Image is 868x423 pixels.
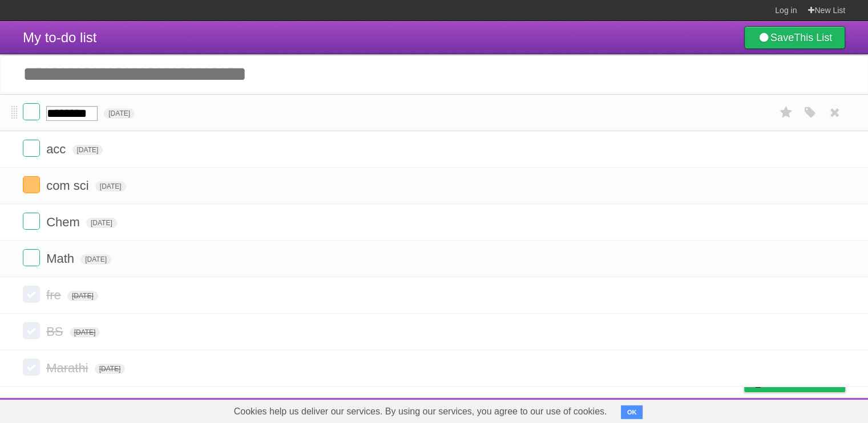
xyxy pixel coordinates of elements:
span: Chem [46,215,83,229]
span: [DATE] [80,254,111,265]
span: [DATE] [86,218,117,228]
label: Done [23,140,40,157]
span: My to-do list [23,30,96,45]
label: Done [23,176,40,193]
span: Math [46,251,77,266]
span: BS [46,324,66,339]
label: Done [23,213,40,230]
span: Buy me a coffee [768,372,839,392]
label: Done [23,322,40,339]
label: Done [23,103,40,120]
span: [DATE] [104,108,135,119]
a: SaveThis List [744,26,845,49]
label: Done [23,359,40,376]
span: Cookies help us deliver our services. By using our services, you agree to our use of cookies. [223,400,619,423]
span: [DATE] [95,181,126,192]
span: acc [46,142,68,156]
label: Done [23,286,40,303]
button: OK [621,405,643,419]
label: Star task [776,103,797,122]
span: [DATE] [72,145,103,155]
span: [DATE] [67,291,98,301]
span: [DATE] [95,364,126,374]
span: [DATE] [70,327,100,337]
span: com sci [46,178,92,193]
label: Done [23,249,40,266]
b: This List [794,32,832,43]
span: Marathi [46,361,91,375]
span: fre [46,288,64,302]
